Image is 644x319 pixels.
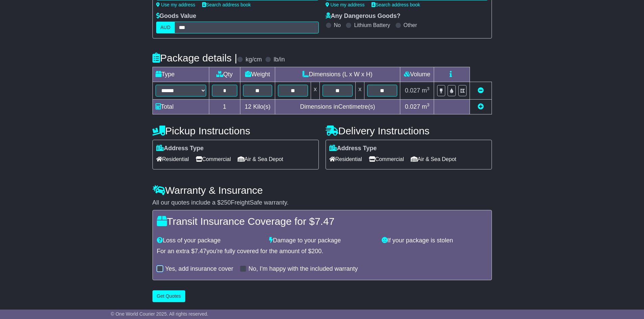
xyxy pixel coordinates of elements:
span: m [422,87,430,94]
td: Dimensions (L x W x H) [275,67,400,82]
label: kg/cm [245,56,262,63]
span: 12 [245,103,252,110]
span: 7.47 [195,248,207,255]
td: x [311,82,319,100]
label: Yes, add insurance cover [165,265,233,273]
div: If your package is stolen [378,237,491,244]
td: Type [152,67,209,82]
label: Any Dangerous Goods? [326,12,401,20]
a: Remove this item [478,87,484,94]
span: 250 [221,199,231,206]
a: Use my address [326,2,365,7]
a: Add new item [478,103,484,110]
span: Air & Sea Depot [238,154,283,164]
td: Weight [240,67,275,82]
h4: Pickup Instructions [152,125,319,136]
h4: Transit Insurance Coverage for $ [157,216,487,227]
td: Dimensions in Centimetre(s) [275,100,400,114]
span: Commercial [369,154,404,164]
span: Air & Sea Depot [411,154,456,164]
td: Kilo(s) [240,100,275,114]
td: Total [152,100,209,114]
label: No [334,22,341,28]
label: Address Type [329,145,377,152]
sup: 3 [427,102,430,107]
span: 0.027 [405,103,420,110]
label: Address Type [156,145,204,152]
label: Goods Value [156,12,196,20]
span: m [422,103,430,110]
td: x [356,82,364,100]
a: Search address book [202,2,251,7]
label: Other [404,22,417,28]
td: Qty [209,67,240,82]
a: Search address book [372,2,420,7]
span: Commercial [196,154,231,164]
h4: Delivery Instructions [326,125,492,136]
label: lb/in [273,56,285,63]
button: Get Quotes [152,290,186,302]
span: Residential [329,154,362,164]
label: No, I'm happy with the included warranty [248,265,358,273]
span: Residential [156,154,189,164]
span: © One World Courier 2025. All rights reserved. [111,311,209,317]
a: Use my address [156,2,195,7]
h4: Package details | [152,52,237,63]
div: For an extra $ you're fully covered for the amount of $ . [157,248,487,255]
div: Damage to your package [266,237,378,244]
div: Loss of your package [153,237,266,244]
div: All our quotes include a $ FreightSafe warranty. [152,199,492,207]
span: 200 [311,248,321,255]
td: Volume [400,67,434,82]
label: AUD [156,22,175,33]
span: 0.027 [405,87,420,94]
sup: 3 [427,86,430,91]
td: 1 [209,100,240,114]
label: Lithium Battery [354,22,390,28]
span: 7.47 [315,216,334,227]
h4: Warranty & Insurance [152,185,492,196]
